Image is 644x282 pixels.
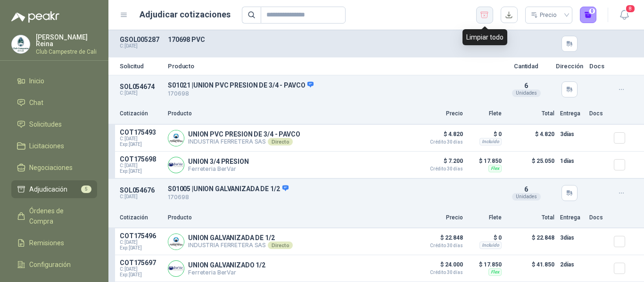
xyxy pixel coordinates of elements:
p: $ 4.820 [507,129,554,147]
p: GSOL005287 [120,36,162,43]
p: COT175698 [120,155,162,163]
p: $ 25.050 [507,155,554,174]
p: Docs [589,213,608,222]
span: C: [DATE] [120,240,162,245]
p: Precio [416,109,463,118]
span: Inicio [29,76,44,86]
div: Unidades [512,89,541,97]
p: Producto [168,109,410,118]
img: Company Logo [168,261,184,276]
p: Docs [589,63,608,69]
span: Crédito 30 días [416,270,463,275]
p: UNION 3/4 PRESION [188,158,249,165]
p: $ 22.848 [507,232,554,251]
a: Configuración [11,256,97,274]
span: 6 [524,82,528,89]
img: Company Logo [168,234,184,250]
p: Cotización [120,213,162,222]
span: Exp: [DATE] [120,272,162,278]
span: Remisiones [29,238,64,248]
p: Solicitud [120,63,162,69]
p: $ 0 [469,232,502,243]
div: Flex [488,165,502,172]
p: 170698 [168,193,497,202]
div: Unidades [512,193,541,201]
p: C: [DATE] [120,43,162,49]
a: Remisiones [11,234,97,252]
p: C: [DATE] [120,194,162,200]
p: $ 17.850 [469,155,502,167]
span: C: [DATE] [120,163,162,169]
a: Inicio [11,72,97,90]
a: Órdenes de Compra [11,202,97,230]
span: Exp: [DATE] [120,169,162,174]
p: 170698 PVC [168,36,497,43]
button: 8 [616,7,633,24]
p: Total [507,213,554,222]
div: Directo [268,138,293,145]
span: Negociaciones [29,162,73,173]
p: S01005 | UNION GALVANIZADA DE 1/2 [168,185,497,193]
span: Crédito 30 días [416,243,463,248]
p: $ 24.000 [416,259,463,275]
p: Cantidad [503,63,550,69]
span: Órdenes de Compra [29,206,88,226]
span: Chat [29,97,43,108]
p: UNION GALVANIZADA DE 1/2 [188,234,293,242]
p: Cotización [120,109,162,118]
p: 3 días [560,129,584,140]
span: C: [DATE] [120,266,162,272]
p: SOL054674 [120,83,162,90]
p: COT175493 [120,129,162,136]
p: INDUSTRIA FERRETERA SAS [188,138,300,145]
img: Company Logo [12,35,30,53]
p: Producto [168,63,497,69]
span: Adjudicación [29,184,67,194]
a: Solicitudes [11,115,97,133]
p: Flete [469,213,502,222]
a: Chat [11,94,97,112]
p: $ 0 [469,129,502,140]
div: Flex [488,268,502,276]
p: Club Campestre de Cali [36,49,97,55]
p: Producto [168,213,410,222]
div: Limpiar todo [462,29,507,45]
a: Licitaciones [11,137,97,155]
img: Company Logo [168,130,184,146]
div: Incluido [479,242,502,249]
p: 170698 [168,89,497,98]
p: INDUSTRIA FERRETERA SAS [188,242,293,249]
p: Ferreteria BerVar [188,269,265,276]
p: $ 22.848 [416,232,463,248]
h1: Adjudicar cotizaciones [140,8,231,21]
span: Solicitudes [29,119,62,129]
p: Dirección [555,63,584,69]
p: 3 días [560,232,584,243]
p: [PERSON_NAME] Reina [36,34,97,47]
span: C: [DATE] [120,136,162,142]
span: Crédito 30 días [416,140,463,145]
p: Total [507,109,554,118]
button: 0 [580,7,597,24]
span: Exp: [DATE] [120,142,162,147]
span: Configuración [29,259,71,270]
span: 8 [625,4,636,13]
span: 6 [524,185,528,193]
p: C: [DATE] [120,90,162,96]
img: Company Logo [168,157,184,173]
div: Directo [268,242,293,249]
p: UNION PVC PRESION DE 3/4 - PAVCO [188,130,300,138]
p: COT175697 [120,259,162,266]
p: COT175496 [120,232,162,240]
p: Precio [416,213,463,222]
p: UNION GALVANIZADO 1/2 [188,261,265,269]
p: Flete [469,109,502,118]
p: $ 41.850 [507,259,554,278]
p: 1 días [560,155,584,167]
p: $ 7.200 [416,155,463,171]
a: Negociaciones [11,159,97,177]
div: Precio [531,8,558,22]
p: $ 4.820 [416,129,463,145]
p: 2 días [560,259,584,270]
p: Entrega [560,109,584,118]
